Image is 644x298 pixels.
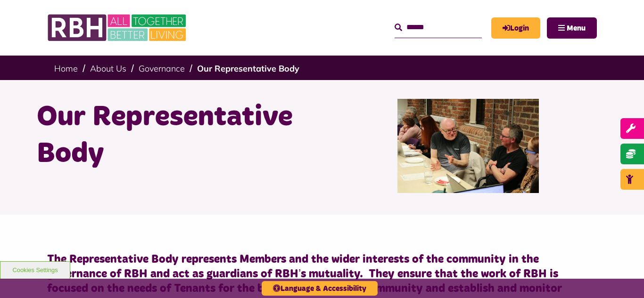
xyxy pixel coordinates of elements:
a: Governance [139,63,185,74]
a: Our Representative Body [197,63,299,74]
a: About Us [90,63,126,74]
a: Home [54,63,78,74]
h1: Our Representative Body [37,99,315,172]
button: Language & Accessibility [262,281,378,296]
span: Menu [567,24,586,32]
button: Navigation [547,17,597,39]
input: Search [395,17,482,38]
img: RBH [47,9,189,46]
img: Rep Body [397,99,539,193]
a: MyRBH [491,17,540,39]
iframe: Netcall Web Assistant for live chat [602,256,644,298]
